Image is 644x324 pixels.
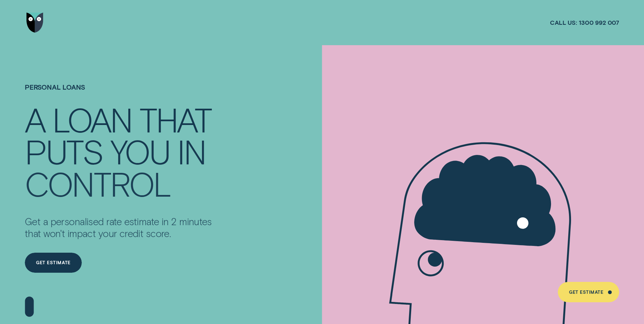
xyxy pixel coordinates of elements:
span: 1300 992 007 [579,19,619,26]
a: Call us:1300 992 007 [550,19,619,26]
h1: Personal Loans [25,83,220,104]
div: THAT [140,104,211,136]
p: Get a personalised rate estimate in 2 minutes that won't impact your credit score. [25,215,220,239]
div: YOU [110,136,170,167]
div: LOAN [52,104,132,136]
h4: A LOAN THAT PUTS YOU IN CONTROL [25,104,220,198]
div: IN [177,136,206,167]
div: CONTROL [25,167,170,199]
img: Wisr [26,13,43,33]
div: A [25,104,45,136]
div: PUTS [25,136,103,167]
a: Get Estimate [25,253,82,273]
span: Call us: [550,19,577,26]
a: Get Estimate [558,282,619,302]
